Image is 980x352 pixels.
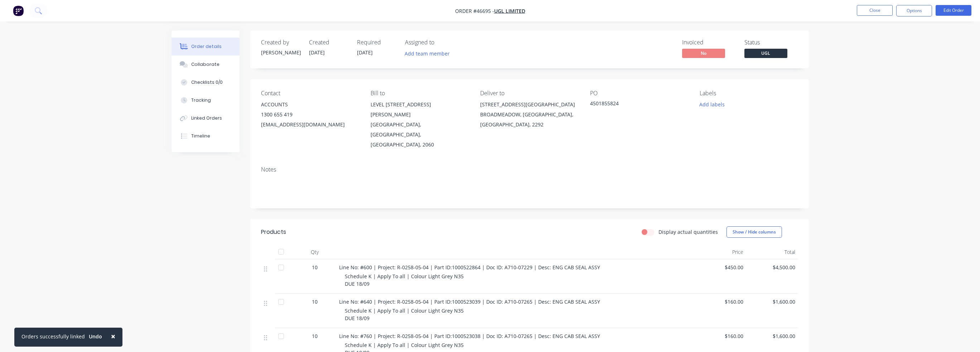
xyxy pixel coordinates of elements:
[261,90,359,97] div: Contact
[345,307,464,322] span: Schedule K | Apply To all | Colour Light Grey N35 DUE 18/09
[857,5,893,16] button: Close
[172,109,240,127] button: Linked Orders
[726,226,782,238] button: Show / Hide columns
[312,264,318,271] span: 10
[697,298,743,305] span: $160.00
[371,120,469,150] div: [GEOGRAPHIC_DATA], [GEOGRAPHIC_DATA], [GEOGRAPHIC_DATA], 2060
[339,264,600,271] span: Line No: #600 | Project: R-0258-05-04 | Part ID:1000522864 | Doc ID: A710-07229 | Desc: ENG CAB S...
[405,39,477,46] div: Assigned to
[357,49,373,56] span: [DATE]
[694,245,746,259] div: Price
[191,79,223,86] div: Checklists 0/0
[744,39,798,46] div: Status
[13,5,24,16] img: Factory
[104,328,122,345] button: Close
[339,333,600,339] span: Line No: #760 | Project: R-0258-05-04 | Part ID:1000523038 | Doc ID: A710-07265 | Desc: ENG CAB S...
[590,100,680,110] div: 4501855824
[697,264,743,271] span: $450.00
[111,331,115,341] span: ×
[371,90,469,97] div: Bill to
[658,228,718,236] label: Display actual quantities
[700,90,798,97] div: Labels
[261,39,300,46] div: Created by
[345,273,464,287] span: Schedule K | Apply To all | Colour Light Grey N35 DUE 18/09
[261,166,798,173] div: Notes
[261,49,300,56] div: [PERSON_NAME]
[746,245,798,259] div: Total
[480,90,578,97] div: Deliver to
[480,110,578,130] div: BROADMEADOW, [GEOGRAPHIC_DATA], [GEOGRAPHIC_DATA], 2292
[309,39,348,46] div: Created
[261,100,359,130] div: ACCOUNTS1300 655 419[EMAIL_ADDRESS][DOMAIN_NAME]
[480,100,578,130] div: [STREET_ADDRESS][GEOGRAPHIC_DATA]BROADMEADOW, [GEOGRAPHIC_DATA], [GEOGRAPHIC_DATA], 2292
[261,100,359,110] div: ACCOUNTS
[697,332,743,340] span: $160.00
[357,39,396,46] div: Required
[455,8,494,14] span: Order #46695 -
[172,91,240,109] button: Tracking
[191,133,210,139] div: Timeline
[749,298,795,305] span: $1,600.00
[749,264,795,271] span: $4,500.00
[172,127,240,145] button: Timeline
[191,115,222,121] div: Linked Orders
[696,100,729,109] button: Add labels
[191,61,219,68] div: Collaborate
[191,43,222,50] div: Order details
[682,39,736,46] div: Invoiced
[21,333,85,340] div: Orders successfully linked
[85,331,106,342] button: Undo
[339,298,600,305] span: Line No: #640 | Project: R-0258-05-04 | Part ID:1000523039 | Doc ID: A710-07265 | Desc: ENG CAB S...
[172,73,240,91] button: Checklists 0/0
[401,49,453,58] button: Add team member
[405,49,454,58] button: Add team member
[293,245,336,259] div: Qty
[371,100,469,150] div: LEVEL [STREET_ADDRESS][PERSON_NAME][GEOGRAPHIC_DATA], [GEOGRAPHIC_DATA], [GEOGRAPHIC_DATA], 2060
[172,38,240,56] button: Order details
[261,228,286,236] div: Products
[309,49,325,56] span: [DATE]
[172,56,240,73] button: Collaborate
[749,332,795,340] span: $1,600.00
[312,332,318,340] span: 10
[261,120,359,130] div: [EMAIL_ADDRESS][DOMAIN_NAME]
[371,100,469,120] div: LEVEL [STREET_ADDRESS][PERSON_NAME]
[480,100,578,110] div: [STREET_ADDRESS][GEOGRAPHIC_DATA]
[744,49,787,59] button: UGL
[682,49,725,58] span: No
[312,298,318,305] span: 10
[261,110,359,120] div: 1300 655 419
[744,49,787,58] span: UGL
[896,5,932,16] button: Options
[191,97,211,103] div: Tracking
[936,5,971,16] button: Edit Order
[494,8,525,14] a: UGL LIMITED
[590,90,688,97] div: PO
